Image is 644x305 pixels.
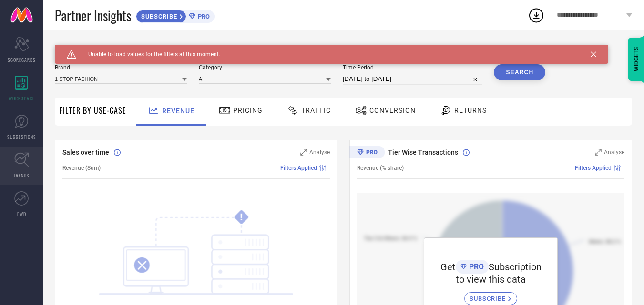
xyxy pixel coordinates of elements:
tspan: ! [240,212,243,223]
span: Partner Insights [55,6,131,25]
span: Pricing [233,107,263,114]
span: Time Period [343,64,482,71]
span: Revenue (% share) [357,165,404,171]
span: Returns [454,107,487,114]
span: to view this data [456,274,526,285]
svg: Zoom [300,149,307,156]
span: Filters Applied [280,165,317,171]
span: FWD [17,210,26,217]
span: Revenue (Sum) [62,165,101,171]
span: PRO [195,13,210,20]
span: Revenue [162,107,194,115]
span: Brand [55,64,187,71]
a: SUBSCRIBEPRO [136,8,215,23]
span: | [328,165,330,171]
span: Traffic [301,107,331,114]
input: Select time period [343,73,482,85]
span: SCORECARDS [8,56,36,63]
span: PRO [467,262,484,271]
span: Analyse [604,149,624,156]
span: Conversion [369,107,416,114]
svg: Zoom [595,149,602,156]
span: Tier Wise Transactions [388,148,458,156]
span: TRENDS [13,172,30,179]
a: SUBSCRIBE [464,285,517,305]
span: Subscription [489,261,542,273]
span: SUBSCRIBE [470,295,508,302]
div: Open download list [528,7,545,24]
span: Filters Applied [575,165,612,171]
span: Sales over time [62,148,109,156]
span: SUBSCRIBE [136,13,180,20]
span: Analyse [309,149,330,156]
div: Premium [349,146,385,160]
span: Unable to load values for the filters at this moment. [76,51,220,58]
span: WORKSPACE [9,95,35,102]
span: SYSTEM WORKSPACE [55,45,121,52]
span: Get [440,261,456,273]
span: | [623,165,624,171]
span: SUGGESTIONS [7,133,36,140]
span: Category [199,64,331,71]
button: Search [494,64,545,80]
span: Filter By Use-Case [60,105,126,116]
